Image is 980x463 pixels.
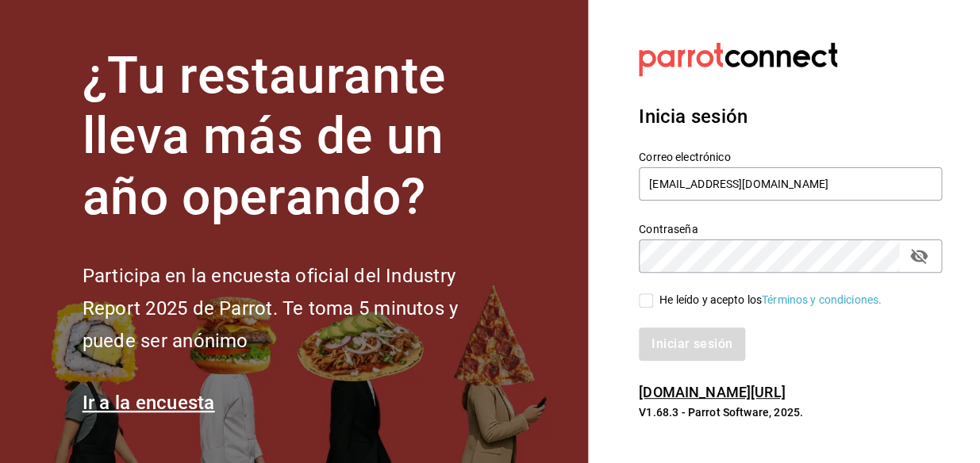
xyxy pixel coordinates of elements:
[83,46,511,228] h1: ¿Tu restaurante lleva más de un año operando?
[83,260,511,357] h2: Participa en la encuesta oficial del Industry Report 2025 de Parrot. Te toma 5 minutos y puede se...
[639,404,942,420] p: V1.68.3 - Parrot Software, 2025.
[639,384,785,400] a: [DOMAIN_NAME][URL]
[639,151,942,162] label: Correo electrónico
[639,167,942,201] input: Ingresa tu correo electrónico
[639,102,942,131] h3: Inicia sesión
[905,243,932,270] button: passwordField
[639,223,942,234] label: Contraseña
[659,292,882,308] div: He leído y acepto los
[83,392,215,414] a: Ir a la encuesta
[762,293,882,306] a: Términos y condiciones.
